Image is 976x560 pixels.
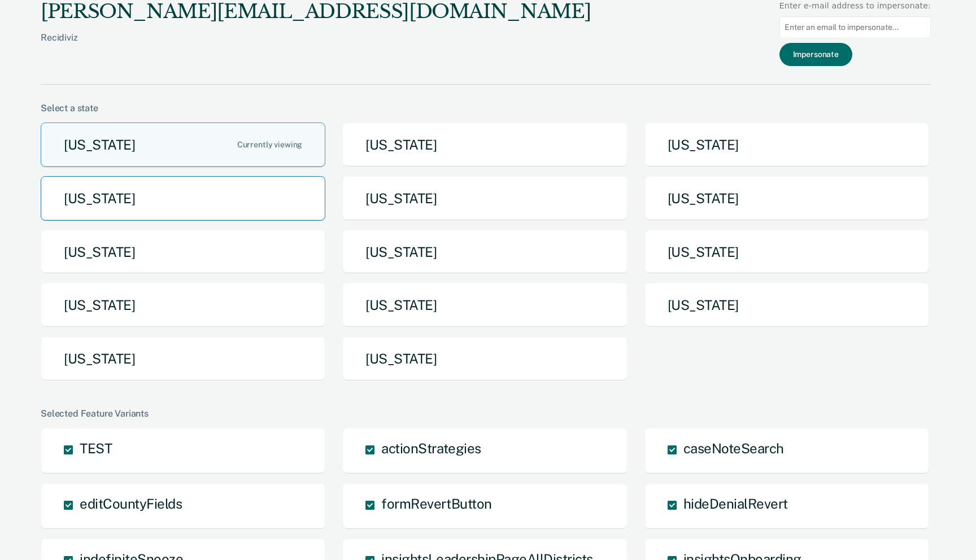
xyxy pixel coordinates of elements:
span: editCountyFields [80,496,182,511]
span: actionStrategies [381,440,481,456]
span: caseNoteSearch [683,440,784,456]
button: Impersonate [779,43,852,66]
button: [US_STATE] [342,283,627,327]
div: Select a state [41,103,931,113]
div: Selected Feature Variants [41,408,931,419]
button: [US_STATE] [41,176,325,221]
span: TEST [80,440,112,456]
button: [US_STATE] [342,176,627,221]
button: [US_STATE] [41,336,325,381]
div: Recidiviz [41,32,591,61]
span: formRevertButton [381,496,491,511]
button: [US_STATE] [644,283,929,327]
button: [US_STATE] [342,230,627,274]
button: [US_STATE] [342,123,627,167]
button: [US_STATE] [41,283,325,327]
button: [US_STATE] [644,176,929,221]
input: Enter an email to impersonate... [779,16,931,38]
button: [US_STATE] [41,123,325,167]
span: hideDenialRevert [683,496,788,511]
button: [US_STATE] [41,230,325,274]
button: [US_STATE] [644,123,929,167]
button: [US_STATE] [644,230,929,274]
button: [US_STATE] [342,336,627,381]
